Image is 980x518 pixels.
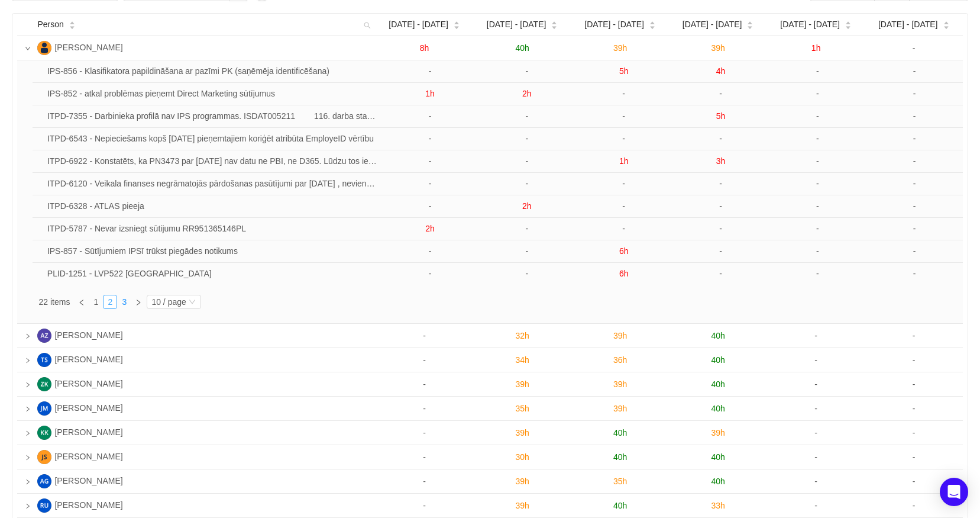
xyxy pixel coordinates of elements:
[37,474,51,488] img: AG
[429,66,432,76] span: -
[814,331,817,340] span: -
[780,18,840,31] span: [DATE] - [DATE]
[54,355,122,364] span: [PERSON_NAME]
[423,477,426,486] span: -
[716,111,726,121] span: 5h
[683,18,742,31] span: [DATE] - [DATE]
[75,295,89,309] li: Previous Page
[613,379,627,389] span: 39h
[913,331,916,340] span: -
[54,330,122,340] span: [PERSON_NAME]
[619,246,629,256] span: 6h
[423,355,426,365] span: -
[453,24,460,28] i: icon: caret-down
[43,195,381,218] td: ITPD-6328 - ATLAS pieeja
[913,66,916,76] span: -
[359,14,376,36] i: icon: search
[747,20,753,24] i: icon: caret-up
[913,404,916,413] span: -
[189,298,196,307] i: icon: down
[613,452,627,462] span: 40h
[814,501,817,510] span: -
[613,428,627,437] span: 40h
[913,269,916,278] span: -
[622,89,625,98] span: -
[453,20,460,24] i: icon: caret-up
[619,66,629,76] span: 5h
[746,20,753,28] div: Sort
[716,156,726,166] span: 3h
[151,295,186,308] div: 10 / page
[816,134,819,143] span: -
[43,218,381,240] td: ITPD-5787 - Nevar izsniegt sūtijumu RR951365146PL
[816,66,819,76] span: -
[37,377,51,391] img: ZK
[37,41,51,55] img: OŽ
[747,24,753,28] i: icon: caret-down
[37,329,51,343] img: AZ
[816,224,819,233] span: -
[54,500,122,510] span: [PERSON_NAME]
[423,404,426,413] span: -
[515,501,529,510] span: 39h
[816,246,819,256] span: -
[526,66,529,76] span: -
[845,20,851,24] i: icon: caret-up
[429,179,432,188] span: -
[43,83,381,105] td: IPS-852 - atkal problēmas pieņemt Direct Marketing sūtījumus
[526,246,529,256] span: -
[716,66,726,76] span: 4h
[711,404,725,413] span: 40h
[54,403,122,413] span: [PERSON_NAME]
[43,128,381,150] td: ITPD-6543 - Nepieciešams kopš 01.08.2025 pieņemtajiem koriģēt atribūta EmployeID vērtību
[420,43,429,53] span: 8h
[526,269,529,278] span: -
[913,224,916,233] span: -
[25,46,31,52] i: icon: down
[719,246,722,256] span: -
[913,355,916,365] span: -
[131,295,145,309] li: Next Page
[515,452,529,462] span: 30h
[622,134,625,143] span: -
[816,179,819,188] span: -
[423,501,426,510] span: -
[103,295,117,309] li: 2
[25,430,31,436] i: icon: right
[453,20,460,28] div: Sort
[943,20,950,28] div: Sort
[54,452,122,461] span: [PERSON_NAME]
[515,355,529,365] span: 34h
[25,333,31,339] i: icon: right
[816,156,819,166] span: -
[943,24,949,28] i: icon: caret-down
[816,89,819,98] span: -
[622,224,625,233] span: -
[551,24,558,28] i: icon: caret-down
[429,246,432,256] span: -
[423,379,426,389] span: -
[526,111,529,121] span: -
[54,476,122,485] span: [PERSON_NAME]
[515,404,529,413] span: 35h
[719,179,722,188] span: -
[711,501,725,510] span: 33h
[814,477,817,486] span: -
[522,89,532,98] span: 2h
[104,295,117,308] a: 2
[25,503,31,509] i: icon: right
[43,263,381,285] td: PLID-1251 - LVP522 Rīga Dižozolu iela Mego
[515,43,529,53] span: 40h
[878,18,938,31] span: [DATE] - [DATE]
[814,355,817,365] span: -
[816,269,819,278] span: -
[515,428,529,437] span: 39h
[622,111,625,121] span: -
[814,379,817,389] span: -
[43,173,381,195] td: ITPD-6120 - Veikala finanses negrāmatojās pārdošanas pasūtījumi par 04.09.2025 , neviena PN un PP.
[43,60,381,83] td: IPS-856 - Klasifikatora papildināšana ar pazīmi PK (saņēmēja identificēšana)
[37,353,51,367] img: TS
[37,450,51,464] img: JS
[429,156,432,166] span: -
[37,18,63,31] span: Person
